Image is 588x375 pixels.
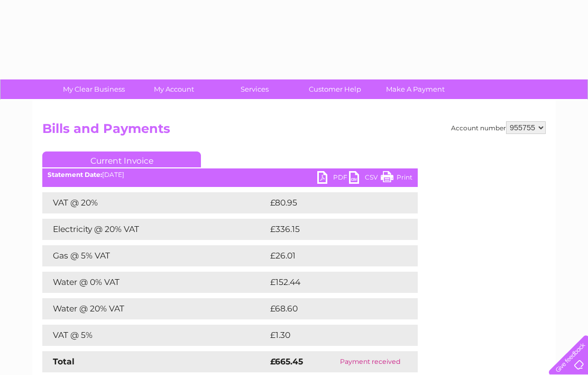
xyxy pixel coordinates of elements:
td: Water @ 20% VAT [42,298,268,319]
a: Print [381,171,412,186]
a: My Account [131,79,218,99]
td: Payment received [323,351,418,372]
td: £26.01 [268,245,396,266]
a: Services [211,79,298,99]
a: My Clear Business [50,79,137,99]
td: Water @ 0% VAT [42,272,268,293]
a: CSV [349,171,381,186]
div: [DATE] [42,171,418,178]
strong: £665.45 [270,356,303,367]
h2: Bills and Payments [42,121,546,141]
td: £68.60 [268,298,397,319]
div: Account number [451,121,546,134]
b: Statement Date: [48,171,102,178]
a: Current Invoice [42,151,201,167]
a: Customer Help [291,79,379,99]
a: PDF [317,171,349,186]
td: Electricity @ 20% VAT [42,219,268,240]
strong: Total [53,356,75,367]
td: £152.44 [268,272,398,293]
a: Make A Payment [372,79,459,99]
td: £1.30 [268,325,392,346]
td: Gas @ 5% VAT [42,245,268,266]
td: VAT @ 20% [42,192,268,213]
td: £80.95 [268,192,397,213]
td: VAT @ 5% [42,325,268,346]
td: £336.15 [268,219,398,240]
